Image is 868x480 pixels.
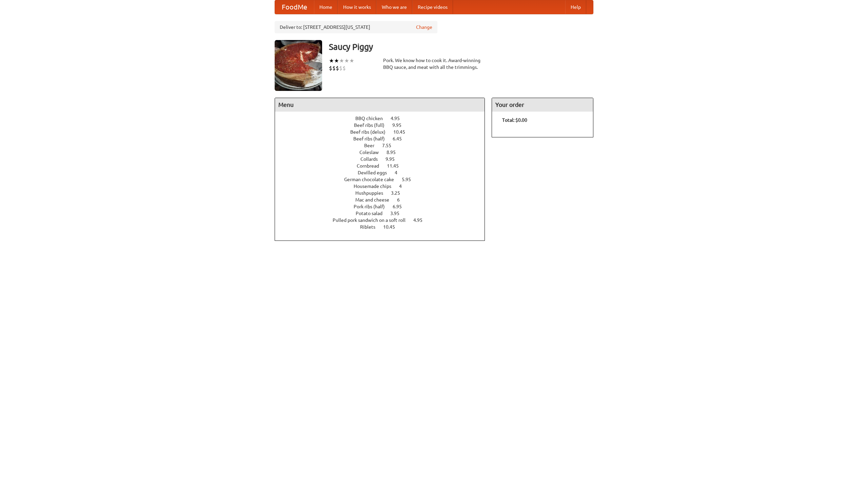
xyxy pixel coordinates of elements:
span: 7.55 [382,143,398,148]
a: German chocolate cake 5.95 [344,177,423,182]
span: Riblets [360,224,382,230]
span: 9.95 [386,156,401,162]
a: Home [314,0,338,14]
span: Hushpuppies [355,190,390,196]
a: FoodMe [275,0,314,14]
a: Change [416,24,432,31]
span: German chocolate cake [344,177,401,182]
img: angular.jpg [275,40,322,91]
li: ★ [349,57,354,64]
span: Devilled eggs [358,170,394,175]
a: Potato salad 3.95 [356,211,412,216]
a: Recipe videos [412,0,453,14]
a: Who we are [376,0,412,14]
span: 4 [395,170,404,175]
a: Riblets 10.45 [360,224,408,230]
span: 11.45 [387,163,406,169]
a: Beef ribs (full) 9.95 [354,122,414,128]
a: Collards 9.95 [360,156,407,162]
a: Cornbread 11.45 [357,163,411,169]
span: 5.95 [402,177,418,182]
span: Pulled pork sandwich on a soft roll [333,217,412,223]
li: $ [342,64,346,72]
b: Total: $0.00 [502,117,527,123]
li: $ [332,64,336,72]
a: Hushpuppies 3.25 [355,190,413,196]
a: Housemade chips 4 [354,184,414,189]
span: 10.45 [383,224,402,230]
span: BBQ chicken [355,116,390,121]
li: $ [329,64,332,72]
a: Devilled eggs 4 [358,170,410,175]
span: 6 [397,197,407,203]
span: 4 [399,184,409,189]
div: Pork. We know how to cook it. Award-winning BBQ sauce, and meat with all the trimmings. [383,57,485,71]
div: Deliver to: [STREET_ADDRESS][US_STATE] [275,21,437,33]
a: Mac and cheese 6 [355,197,412,203]
li: ★ [339,57,344,64]
span: 4.95 [413,217,429,223]
a: How it works [338,0,376,14]
span: Housemade chips [354,184,398,189]
li: ★ [334,57,339,64]
a: Pork ribs (half) 6.95 [354,204,414,209]
a: Beef ribs (half) 6.45 [353,136,414,141]
h4: Your order [492,98,593,112]
span: 6.45 [393,136,409,141]
span: Beef ribs (delux) [350,129,392,135]
span: Beef ribs (half) [353,136,392,141]
span: 4.95 [391,116,407,121]
span: Mac and cheese [355,197,396,203]
h4: Menu [275,98,485,112]
li: ★ [329,57,334,64]
a: Beef ribs (delux) 10.45 [350,129,418,135]
a: Beer 7.55 [364,143,404,148]
span: 8.95 [387,150,402,155]
li: ★ [344,57,349,64]
a: BBQ chicken 4.95 [355,116,412,121]
span: Cornbread [357,163,386,169]
span: 3.95 [390,211,406,216]
span: Beer [364,143,381,148]
li: $ [339,64,342,72]
span: Collards [360,156,384,162]
span: 10.45 [393,129,412,135]
span: 3.25 [391,190,407,196]
h3: Saucy Piggy [329,40,593,54]
a: Help [565,0,586,14]
span: Pork ribs (half) [354,204,392,209]
span: 9.95 [392,122,408,128]
li: $ [336,64,339,72]
a: Coleslaw 8.95 [359,150,408,155]
span: 6.95 [393,204,409,209]
span: Potato salad [356,211,389,216]
a: Pulled pork sandwich on a soft roll 4.95 [333,217,435,223]
span: Beef ribs (full) [354,122,391,128]
span: Coleslaw [359,150,386,155]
